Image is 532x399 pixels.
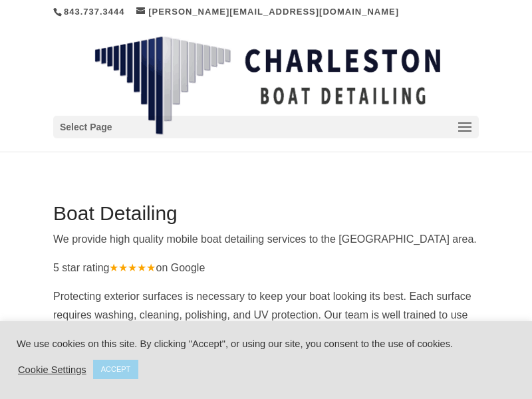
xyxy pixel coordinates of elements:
[94,36,440,136] img: Charleston Boat Detailing
[64,7,125,17] a: 843.737.3444
[18,364,86,376] a: Cookie Settings
[109,262,156,273] span: ★★★★★
[53,262,156,273] span: 5 star rating
[60,120,112,135] span: Select Page
[53,230,479,259] p: We provide high quality mobile boat detailing services to the [GEOGRAPHIC_DATA] area.
[156,262,205,273] span: on Google
[17,338,515,350] div: We use cookies on this site. By clicking "Accept", or using our site, you consent to the use of c...
[93,360,139,379] a: ACCEPT
[53,203,479,230] h1: Boat Detailing
[136,7,399,17] a: [PERSON_NAME][EMAIL_ADDRESS][DOMAIN_NAME]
